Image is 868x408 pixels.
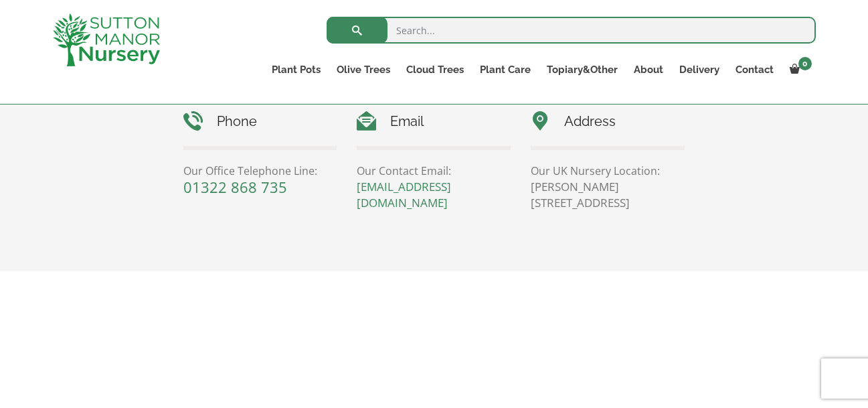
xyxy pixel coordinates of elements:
a: Contact [727,60,782,79]
h4: Address [531,111,685,132]
p: Our UK Nursery Location: [531,163,685,179]
p: Our Office Telephone Line: [183,163,337,179]
h4: Email [357,111,511,132]
a: Cloud Trees [398,60,472,79]
a: 0 [782,60,816,79]
img: logo [53,13,160,66]
input: Search... [327,17,816,44]
a: About [626,60,671,79]
a: Delivery [671,60,727,79]
a: Plant Care [472,60,539,79]
span: 0 [798,57,812,70]
a: Plant Pots [264,60,329,79]
a: Olive Trees [329,60,398,79]
p: [PERSON_NAME][STREET_ADDRESS] [531,179,685,211]
a: 01322 868 735 [183,177,287,197]
p: Our Contact Email: [357,163,511,179]
a: Topiary&Other [539,60,626,79]
a: [EMAIL_ADDRESS][DOMAIN_NAME] [357,179,451,210]
h4: Phone [183,111,337,132]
